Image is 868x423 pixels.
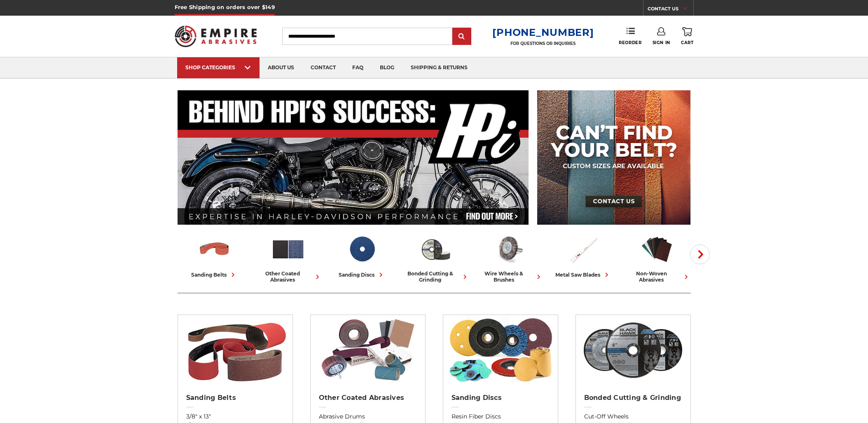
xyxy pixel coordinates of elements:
a: other coated abrasives [255,232,322,283]
a: metal saw blades [550,232,617,279]
a: Cut-Off Wheels [584,412,682,421]
img: promo banner for custom belts. [537,90,690,225]
img: Sanding Discs [345,232,379,266]
a: blog [372,57,402,78]
img: Non-woven Abrasives [640,232,674,266]
div: bonded cutting & grinding [402,270,469,283]
a: Cart [681,27,693,45]
input: Submit [454,28,470,45]
a: 3/8" x 13" [186,412,284,421]
a: CONTACT US [648,4,693,16]
h2: Sanding Belts [186,394,284,402]
span: Reorder [619,40,641,45]
a: non-woven abrasives [623,232,690,283]
a: bonded cutting & grinding [402,232,469,283]
a: shipping & returns [402,57,476,78]
img: Wire Wheels & Brushes [492,232,526,266]
button: Next [690,244,710,264]
img: Sanding Discs [447,315,554,385]
img: Sanding Belts [197,232,232,266]
img: Other Coated Abrasives [314,315,421,385]
div: sanding belts [191,270,237,279]
a: [PHONE_NUMBER] [492,26,594,38]
a: Resin Fiber Discs [452,412,550,421]
img: Bonded Cutting & Grinding [419,232,453,266]
div: wire wheels & brushes [476,270,543,283]
div: non-woven abrasives [623,270,690,283]
img: Banner for an interview featuring Horsepower Inc who makes Harley performance upgrades featured o... [178,90,529,225]
div: SHOP CATEGORIES [185,64,251,70]
img: Metal Saw Blades [566,232,600,266]
a: Reorder [619,27,641,45]
span: Sign In [653,40,670,45]
a: Abrasive Drums [319,412,417,421]
span: Cart [681,40,693,45]
div: sanding discs [339,270,385,279]
a: wire wheels & brushes [476,232,543,283]
a: contact [302,57,344,78]
img: Empire Abrasives [175,20,257,52]
h2: Sanding Discs [452,394,550,402]
img: Other Coated Abrasives [271,232,305,266]
div: other coated abrasives [255,270,322,283]
a: faq [344,57,372,78]
p: FOR QUESTIONS OR INQUIRIES [492,41,594,46]
div: metal saw blades [555,270,611,279]
img: Bonded Cutting & Grinding [580,315,686,385]
a: about us [260,57,302,78]
a: sanding discs [328,232,395,279]
h2: Other Coated Abrasives [319,394,417,402]
a: sanding belts [181,232,248,279]
img: Sanding Belts [182,315,288,385]
h2: Bonded Cutting & Grinding [584,394,682,402]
